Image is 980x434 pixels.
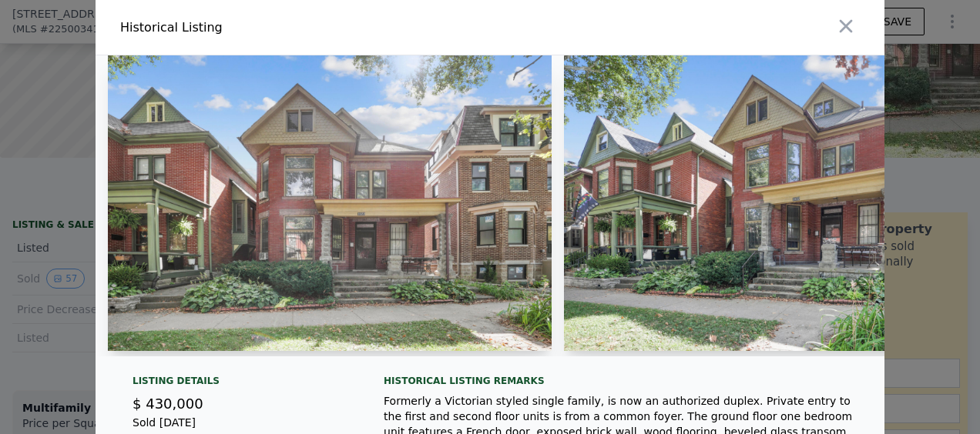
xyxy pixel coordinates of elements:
[133,375,347,393] div: Listing Details
[384,375,860,387] div: Historical Listing remarks
[108,55,552,351] img: Property Img
[120,18,484,37] div: Historical Listing
[133,396,203,412] span: $ 430,000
